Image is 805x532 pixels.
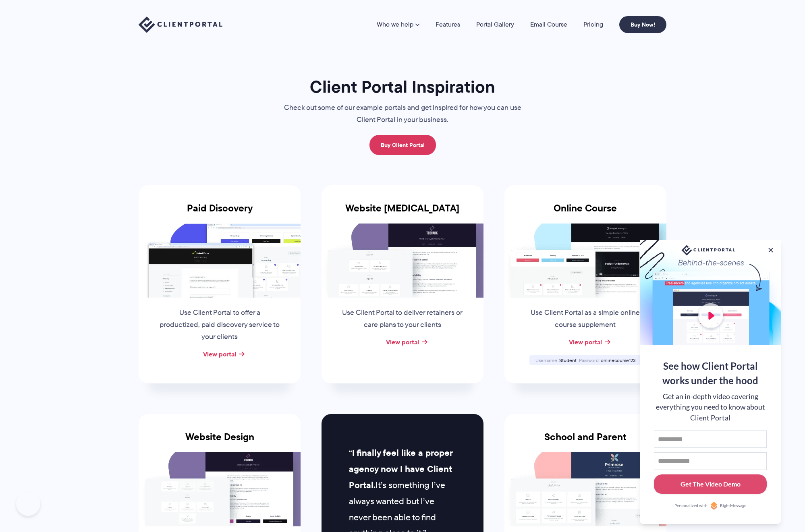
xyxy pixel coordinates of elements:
span: Student [559,357,577,364]
span: Username [535,357,558,364]
a: Portal Gallery [476,21,514,28]
strong: I finally feel like a proper agency now I have Client Portal. [349,446,452,492]
a: Pricing [583,21,603,28]
a: Features [436,21,460,28]
span: onlinecourse123 [601,357,635,364]
div: Get The Video Demo [681,479,741,489]
h3: Online Course [504,203,666,224]
a: Email Course [530,21,567,28]
a: View portal [203,349,236,359]
button: Get The Video Demo [654,474,767,494]
span: RightMessage [720,503,746,509]
h3: Website [MEDICAL_DATA] [322,203,483,224]
a: Personalized withRightMessage [654,502,767,510]
a: View portal [386,337,419,347]
p: Use Client Portal to offer a productized, paid discovery service to your clients [158,307,281,343]
h3: Paid Discovery [139,203,301,224]
a: Buy Client Portal [369,135,436,155]
span: Personalized with [674,503,707,509]
div: See how Client Portal works under the hood [654,359,767,388]
p: Check out some of our example portals and get inspired for how you can use Client Portal in your ... [268,102,537,126]
iframe: Toggle Customer Support [16,492,40,516]
p: Use Client Portal as a simple online course supplement [524,307,647,331]
a: View portal [569,337,602,347]
span: Password [579,357,600,364]
h3: School and Parent [504,431,666,452]
p: Use Client Portal to deliver retainers or care plans to your clients [341,307,464,331]
h1: Client Portal Inspiration [268,76,537,97]
div: Get an in-depth video covering everything you need to know about Client Portal [654,391,767,423]
img: Personalized with RightMessage [710,502,718,510]
a: Buy Now! [619,16,666,33]
h3: Website Design [139,431,301,452]
a: Who we help [377,21,419,28]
